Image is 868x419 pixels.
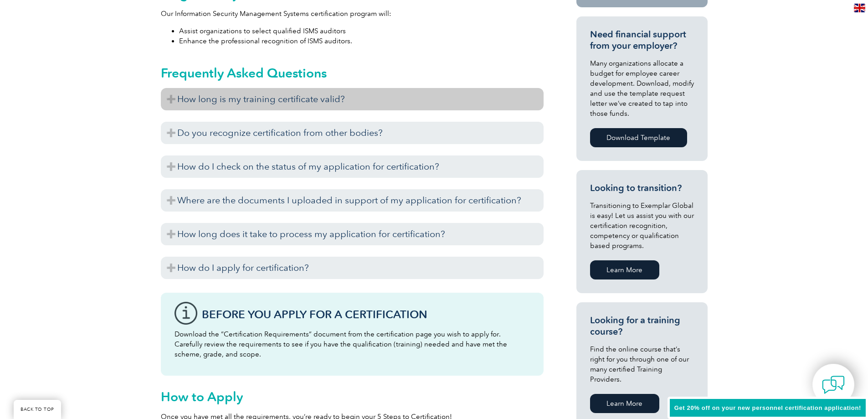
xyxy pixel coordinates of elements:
[161,389,544,404] h2: How to Apply
[179,26,544,36] li: Assist organizations to select qualified ISMS auditors
[161,122,544,144] h3: Do you recognize certification from other bodies?
[854,4,865,12] img: en
[161,189,544,212] h3: Where are the documents I uploaded in support of my application for certification?
[14,400,61,419] a: BACK TO TOP
[161,257,544,279] h3: How do I apply for certification?
[590,29,694,52] h3: Need financial support from your employer?
[202,309,530,320] h3: Before You Apply For a Certification
[161,66,544,80] h2: Frequently Asked Questions
[590,128,687,147] a: Download Template
[590,260,659,279] a: Learn More
[175,329,530,359] p: Download the “Certification Requirements” document from the certification page you wish to apply ...
[161,155,544,178] h3: How do I check on the status of my application for certification?
[161,88,544,110] h3: How long is my training certificate valid?
[179,36,544,46] li: Enhance the professional recognition of ISMS auditors.
[674,404,861,411] span: Get 20% off on your new personnel certification application!
[161,223,544,245] h3: How long does it take to process my application for certification?
[161,9,544,19] p: Our Information Security Management Systems certification program will:
[590,58,694,119] p: Many organizations allocate a budget for employee career development. Download, modify and use th...
[590,315,694,337] h3: Looking for a training course?
[822,373,845,396] img: contact-chat.png
[590,344,694,384] p: Find the online course that’s right for you through one of our many certified Training Providers.
[590,394,659,413] a: Learn More
[590,182,694,194] h3: Looking to transition?
[590,201,694,251] p: Transitioning to Exemplar Global is easy! Let us assist you with our certification recognition, c...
